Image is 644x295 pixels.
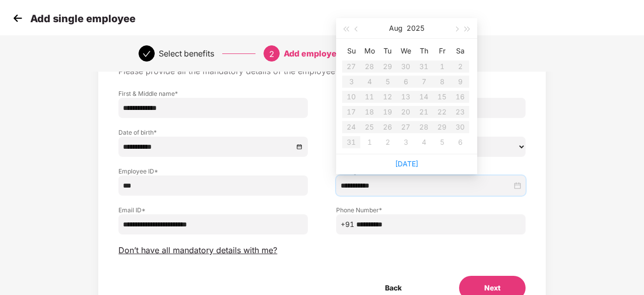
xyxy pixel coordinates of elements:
th: We [397,43,415,59]
td: 2025-09-04 [415,135,433,150]
span: Don’t have all mandatory details with me? [118,245,277,256]
img: svg+xml;base64,PHN2ZyB4bWxucz0iaHR0cDovL3d3dy53My5vcmcvMjAwMC9zdmciIHdpZHRoPSIzMCIgaGVpZ2h0PSIzMC... [10,11,25,26]
span: +91 [341,219,354,230]
th: Sa [451,43,469,59]
div: Select benefits [159,45,214,62]
td: 2025-09-05 [433,135,451,150]
th: Mo [360,43,378,59]
p: Add single employee [30,13,136,25]
label: Date of birth [118,128,308,137]
td: 2025-09-02 [378,135,397,150]
label: First & Middle name [118,89,308,98]
td: 2025-09-06 [451,135,469,150]
div: 1 [363,136,375,148]
div: Add employee details [284,45,371,62]
div: 6 [454,136,466,148]
a: [DATE] [395,159,418,168]
div: 3 [400,136,412,148]
th: Tu [378,43,397,59]
th: Su [342,43,360,59]
th: Fr [433,43,451,59]
th: Th [415,43,433,59]
td: 2025-09-03 [397,135,415,150]
span: check [143,50,151,58]
div: 5 [436,136,448,148]
div: 4 [418,136,430,148]
td: 2025-09-01 [360,135,378,150]
div: 2 [381,136,394,148]
label: Email ID [118,206,308,214]
label: Employee ID [118,167,308,175]
label: Phone Number [336,206,526,214]
button: 2025 [407,18,424,38]
span: 2 [269,49,274,59]
button: Aug [389,18,403,38]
